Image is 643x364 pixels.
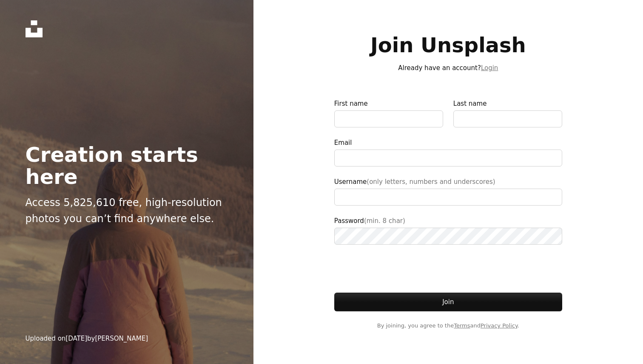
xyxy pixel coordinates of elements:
div: Uploaded on by [PERSON_NAME] [26,333,148,344]
input: First name [334,110,443,127]
label: Password [334,216,562,245]
label: First name [334,99,443,127]
input: Username(only letters, numbers and underscores) [334,189,562,206]
h1: Join Unsplash [334,34,562,56]
a: Privacy Policy [481,322,518,329]
span: By joining, you agree to the and . [334,322,562,330]
a: Home — Unsplash [26,20,43,37]
input: Last name [453,110,562,127]
button: Join [334,293,562,311]
h2: Creation starts here [26,144,228,188]
label: Email [334,138,562,166]
input: Password(min. 8 char) [334,228,562,245]
p: Already have an account? [334,63,562,73]
span: (min. 8 char) [364,217,405,225]
label: Username [334,177,562,206]
a: Terms [454,322,470,329]
time: February 20, 2025 at 2:10:00 AM GMT+2 [65,335,87,342]
input: Email [334,150,562,166]
label: Last name [453,99,562,127]
span: (only letters, numbers and underscores) [367,178,495,186]
a: Login [481,64,498,72]
p: Access 5,825,610 free, high-resolution photos you can’t find anywhere else. [26,195,228,227]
